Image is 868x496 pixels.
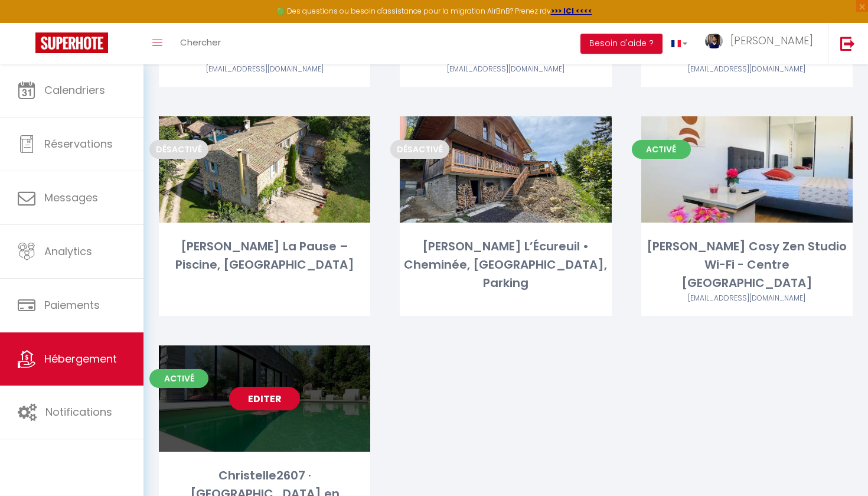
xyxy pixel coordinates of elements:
a: Chercher [171,23,230,64]
img: Super Booking [35,32,108,53]
span: [PERSON_NAME] [730,33,813,48]
span: Désactivé [149,140,208,159]
div: Airbnb [641,64,853,75]
div: Airbnb [159,64,370,75]
a: ... [PERSON_NAME] [696,23,828,64]
div: Airbnb [641,293,853,304]
img: ... [705,34,723,48]
span: Réservations [44,136,113,151]
span: Activé [149,369,208,388]
span: Hébergement [44,351,117,366]
a: Editer [229,387,300,410]
span: Désactivé [390,140,449,159]
span: Activé [632,140,691,159]
span: Messages [44,190,98,205]
div: [PERSON_NAME] Cosy Zen Studio Wi-Fi - Centre [GEOGRAPHIC_DATA] [641,237,853,293]
div: [PERSON_NAME] L’Écureuil • Cheminée, [GEOGRAPHIC_DATA], Parking [400,237,611,293]
span: Notifications [45,404,112,419]
div: [PERSON_NAME] La Pause – Piscine, [GEOGRAPHIC_DATA] [159,237,370,275]
div: Airbnb [400,64,611,75]
span: Analytics [44,244,92,259]
a: >>> ICI <<<< [551,6,592,16]
button: Besoin d'aide ? [580,34,663,54]
span: Chercher [180,36,221,48]
span: Calendriers [44,83,105,97]
span: Paiements [44,298,100,312]
img: logout [840,36,855,51]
